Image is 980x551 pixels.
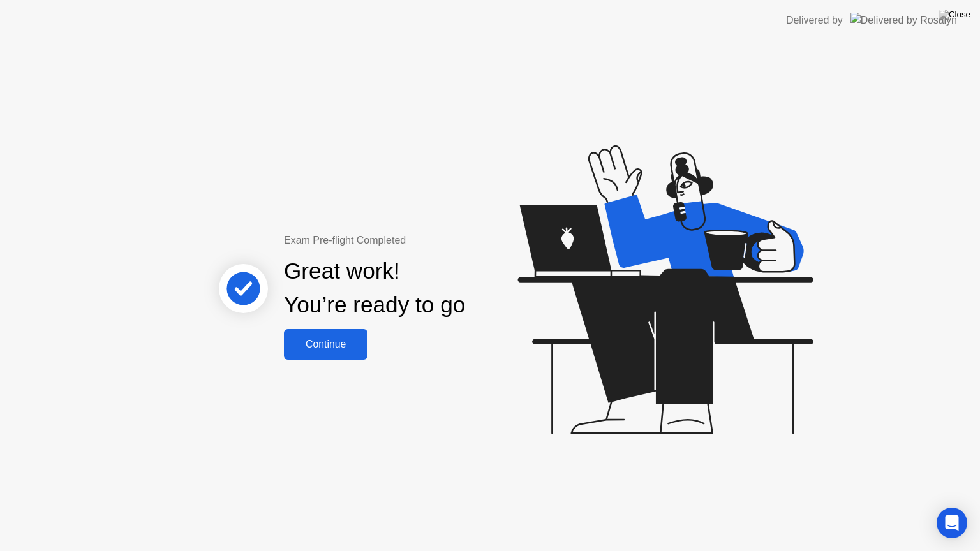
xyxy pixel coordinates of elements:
[850,13,957,27] img: Delivered by Rosalyn
[288,339,364,350] div: Continue
[284,254,465,322] div: Great work! You’re ready to go
[284,329,367,360] button: Continue
[786,13,843,28] div: Delivered by
[939,10,970,20] img: Close
[937,508,967,538] div: Open Intercom Messenger
[284,233,547,248] div: Exam Pre-flight Completed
